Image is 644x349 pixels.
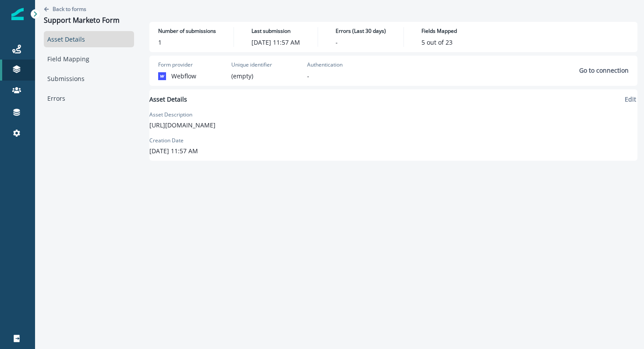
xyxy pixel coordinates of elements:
p: Webflow [171,71,196,81]
p: [DATE] 11:57 AM [149,146,198,155]
label: Asset Description [149,111,192,119]
label: Creation Date [149,137,184,145]
p: [URL][DOMAIN_NAME] [149,120,216,130]
button: Go to connection [378,66,629,74]
p: [DATE] 11:57 AM [251,38,300,47]
p: Fields Mapped [421,27,457,35]
p: Last submission [251,27,290,35]
p: Number of submissions [158,27,216,35]
a: Submissions [44,71,134,87]
p: - [336,38,338,47]
a: Asset Details [44,31,134,47]
p: Asset Details [149,95,187,104]
p: Errors (Last 30 days) [336,27,386,35]
div: Support Marketo Form [44,16,120,26]
p: 1 [158,38,162,47]
p: Edit [625,95,636,103]
button: Go back [44,5,86,13]
a: Field Mapping [44,51,134,67]
img: webflow [158,72,166,80]
button: Edit [623,95,637,103]
p: Back to forms [53,5,86,13]
p: Go to connection [579,66,629,74]
p: Form provider [158,61,193,69]
p: Authentication [307,61,343,69]
img: Inflection [11,8,24,20]
p: Unique identifier [231,61,272,69]
p: 5 out of 23 [421,38,453,47]
p: - [307,71,309,81]
p: (empty) [231,71,253,81]
a: Errors [44,90,134,106]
